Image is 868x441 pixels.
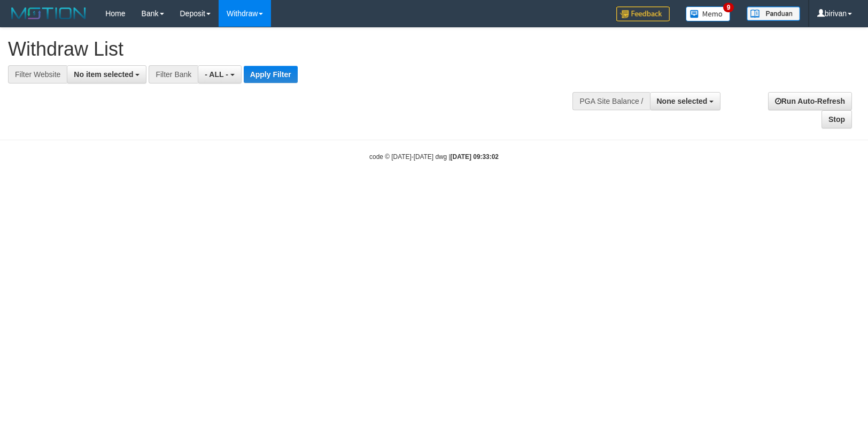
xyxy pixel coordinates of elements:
div: Filter Bank [149,65,198,83]
img: panduan.png [747,6,800,21]
strong: [DATE] 09:33:02 [451,153,499,161]
span: 9 [723,3,734,12]
span: No item selected [74,70,133,79]
button: None selected [650,92,721,110]
h1: Withdraw List [8,39,568,60]
img: Button%20Memo.svg [686,6,731,21]
button: - ALL - [198,65,241,83]
small: code © [DATE]-[DATE] dwg | [369,153,499,161]
img: MOTION_logo.png [8,5,89,21]
a: Stop [821,110,852,128]
img: Feedback.jpg [616,6,670,21]
a: Run Auto-Refresh [768,92,852,110]
button: Apply Filter [244,66,298,83]
div: PGA Site Balance / [572,92,649,110]
span: - ALL - [205,70,228,79]
div: Filter Website [8,65,67,83]
span: None selected [657,97,708,105]
button: No item selected [67,65,146,83]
